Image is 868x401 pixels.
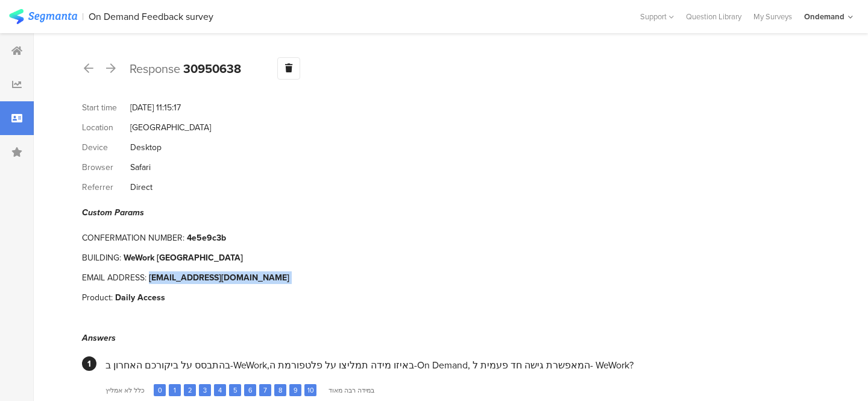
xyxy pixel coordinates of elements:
div: Support [640,7,674,26]
div: במידה רבה מאוד [329,385,374,395]
span: Response [130,60,180,78]
img: segmanta logo [9,9,77,24]
div: [DATE] 11:15:17 [130,101,181,114]
div: EMAIL ADDRESS: [82,271,149,284]
div: 3 [199,384,211,396]
div: BUILDING: [82,251,124,264]
div: 7 [259,384,271,396]
div: Direct [130,181,153,194]
div: Daily Access [115,291,165,304]
div: 10 [304,384,316,396]
div: 1 [82,356,96,371]
div: 4e5e9c3b [187,232,226,244]
div: WeWork [GEOGRAPHIC_DATA] [124,251,243,264]
a: Question Library [680,11,747,22]
div: בהתבסס על ביקורכם האחרון ב-WeWork,באיזו מידה תמליצו על פלטפורמת ה-On Demand, המאפשרת גישה חד פעמי... [105,358,811,372]
div: 5 [229,384,241,396]
div: 4 [214,384,226,396]
div: 9 [289,384,301,396]
div: Referrer [82,181,130,194]
b: 30950638 [183,60,241,78]
div: Browser [82,161,130,174]
div: Safari [130,161,151,174]
div: Start time [82,101,130,114]
div: | [82,10,84,24]
div: 1 [169,384,181,396]
div: Location [82,121,130,134]
div: 8 [274,384,286,396]
div: [EMAIL_ADDRESS][DOMAIN_NAME] [149,271,289,284]
div: 0 [154,384,166,396]
div: 6 [244,384,256,396]
div: 2 [184,384,196,396]
div: Custom Params [82,206,811,219]
div: On Demand Feedback survey [89,11,213,22]
a: My Surveys [747,11,798,22]
div: CONFERMATION NUMBER: [82,232,187,244]
div: [GEOGRAPHIC_DATA] [130,121,211,134]
div: כלל לא אמליץ [105,385,145,395]
div: Answers [82,332,811,344]
div: Device [82,141,130,154]
div: Ondemand [804,11,844,22]
div: Product: [82,291,115,304]
div: Desktop [130,141,162,154]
